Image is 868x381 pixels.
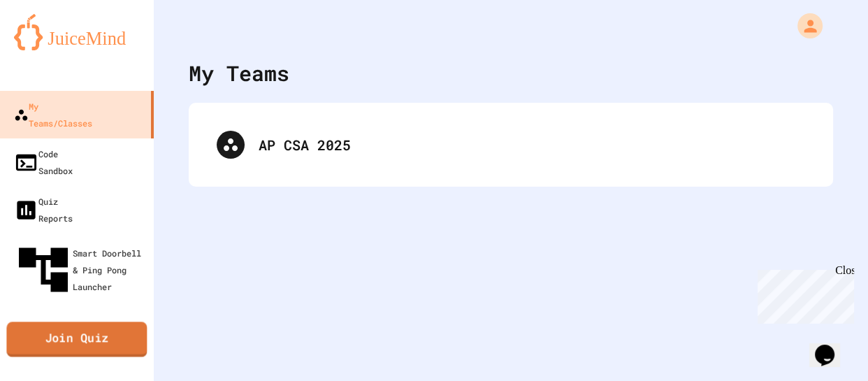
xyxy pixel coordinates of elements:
a: Join Quiz [6,322,147,357]
div: AP CSA 2025 [203,117,819,173]
div: My Teams [189,57,289,89]
div: Smart Doorbell & Ping Pong Launcher [14,240,148,299]
div: Chat with us now!Close [6,6,96,89]
div: My Teams/Classes [14,98,92,131]
div: Quiz Reports [14,193,73,227]
div: My Account [783,10,826,42]
iframe: chat widget [809,325,854,367]
div: AP CSA 2025 [259,134,805,155]
iframe: chat widget [752,264,854,324]
img: logo-orange.svg [14,14,140,50]
div: Code Sandbox [14,145,73,179]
